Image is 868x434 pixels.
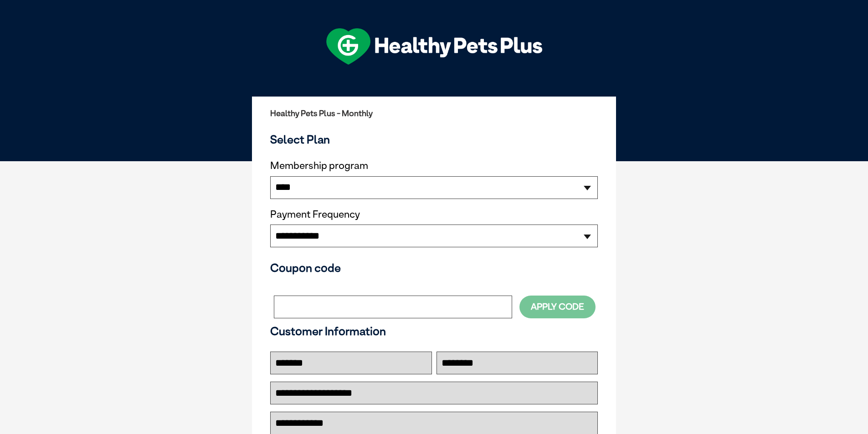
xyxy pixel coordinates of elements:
[326,28,542,65] img: hpp-logo-landscape-green-white.png
[270,160,598,172] label: Membership program
[519,296,596,318] button: Apply Code
[270,261,598,275] h3: Coupon code
[270,133,598,146] h3: Select Plan
[270,109,598,118] h2: Healthy Pets Plus - Monthly
[270,209,360,220] label: Payment Frequency
[270,324,598,338] h3: Customer Information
